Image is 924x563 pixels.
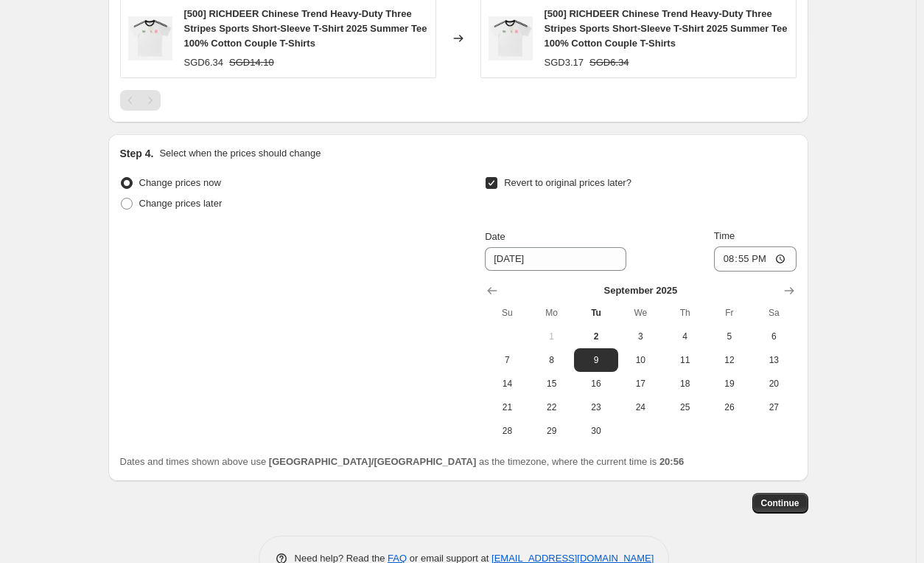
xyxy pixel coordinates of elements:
span: SGD14.10 [229,57,274,68]
span: 15 [536,378,568,390]
button: Sunday September 28 2025 [485,419,529,443]
button: Friday September 19 2025 [707,372,752,396]
button: Friday September 26 2025 [707,396,752,419]
span: SGD6.34 [184,57,223,68]
button: Today Tuesday September 2 2025 [574,325,618,348]
b: 20:56 [659,456,684,467]
span: 19 [713,378,746,390]
span: 24 [624,401,657,413]
span: 13 [757,354,790,366]
button: Monday September 8 2025 [530,348,574,372]
span: 28 [491,425,523,437]
h2: Step 4. [120,146,154,161]
button: Wednesday September 24 2025 [618,396,662,419]
span: SGD6.34 [589,57,629,68]
button: Monday September 22 2025 [530,396,574,419]
button: Saturday September 6 2025 [752,325,796,348]
span: Time [714,230,735,241]
span: [500] RICHDEER Chinese Trend Heavy-Duty Three Stripes Sports Short-Sleeve T-Shirt 2025 Summer Tee... [545,8,788,49]
span: Date [485,231,505,242]
button: Show next month, October 2025 [779,280,799,301]
span: 2 [580,331,612,342]
span: 7 [491,354,523,366]
span: 17 [624,378,657,390]
span: Dates and times shown above use as the timezone, where the current time is [120,456,685,467]
th: Sunday [485,301,529,325]
input: 12:00 [714,246,797,272]
button: Saturday September 27 2025 [752,396,796,419]
span: 16 [580,378,612,390]
button: Wednesday September 3 2025 [618,325,662,348]
b: [GEOGRAPHIC_DATA]/[GEOGRAPHIC_DATA] [269,456,476,467]
span: Fr [713,307,746,319]
span: 25 [668,401,701,413]
button: Thursday September 11 2025 [662,348,707,372]
span: 1 [536,331,568,342]
th: Monday [530,301,574,325]
button: Sunday September 21 2025 [485,396,529,419]
button: Monday September 15 2025 [530,372,574,396]
img: ChatGPT_Image_Aug_30_2025_12_19_47_PM_80x.png [128,16,172,61]
button: Tuesday September 9 2025 [574,348,618,372]
span: 20 [757,378,790,390]
button: Wednesday September 17 2025 [618,372,662,396]
button: Thursday September 25 2025 [662,396,707,419]
span: 3 [624,331,657,342]
nav: Pagination [120,90,161,111]
button: Monday September 29 2025 [530,419,574,443]
span: 26 [713,401,746,413]
span: SGD3.17 [545,57,584,68]
span: Revert to original prices later? [504,177,631,188]
input: 9/2/2025 [485,247,626,271]
th: Thursday [662,301,707,325]
span: 6 [757,331,790,342]
span: Tu [580,307,612,319]
span: Change prices now [139,177,221,188]
span: Continue [761,497,799,509]
button: Friday September 5 2025 [707,325,752,348]
th: Wednesday [618,301,662,325]
span: 8 [536,354,568,366]
p: Select when the prices should change [159,146,321,161]
span: 21 [491,401,523,413]
button: Friday September 12 2025 [707,348,752,372]
span: 9 [580,354,612,366]
button: Saturday September 20 2025 [752,372,796,396]
button: Thursday September 18 2025 [662,372,707,396]
span: Su [491,307,523,319]
span: 11 [668,354,701,366]
span: 22 [536,401,568,413]
span: 30 [580,425,612,437]
span: We [624,307,657,319]
span: [500] RICHDEER Chinese Trend Heavy-Duty Three Stripes Sports Short-Sleeve T-Shirt 2025 Summer Tee... [184,8,427,49]
button: Wednesday September 10 2025 [618,348,662,372]
th: Saturday [752,301,796,325]
span: 18 [668,378,701,390]
button: Tuesday September 30 2025 [574,419,618,443]
button: Monday September 1 2025 [530,325,574,348]
span: 12 [713,354,746,366]
button: Continue [752,493,808,514]
span: 23 [580,401,612,413]
span: 10 [624,354,657,366]
span: 5 [713,331,746,342]
button: Show previous month, August 2025 [482,280,503,301]
span: Change prices later [139,198,223,209]
button: Sunday September 14 2025 [485,372,529,396]
th: Tuesday [574,301,618,325]
th: Friday [707,301,752,325]
button: Tuesday September 16 2025 [574,372,618,396]
img: ChatGPT_Image_Aug_30_2025_12_19_47_PM_80x.png [489,16,533,61]
button: Sunday September 7 2025 [485,348,529,372]
span: 4 [668,331,701,342]
span: Mo [536,307,568,319]
span: Th [668,307,701,319]
span: 29 [536,425,568,437]
span: 14 [491,378,523,390]
button: Saturday September 13 2025 [752,348,796,372]
span: 27 [757,401,790,413]
button: Tuesday September 23 2025 [574,396,618,419]
button: Thursday September 4 2025 [662,325,707,348]
span: Sa [757,307,790,319]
